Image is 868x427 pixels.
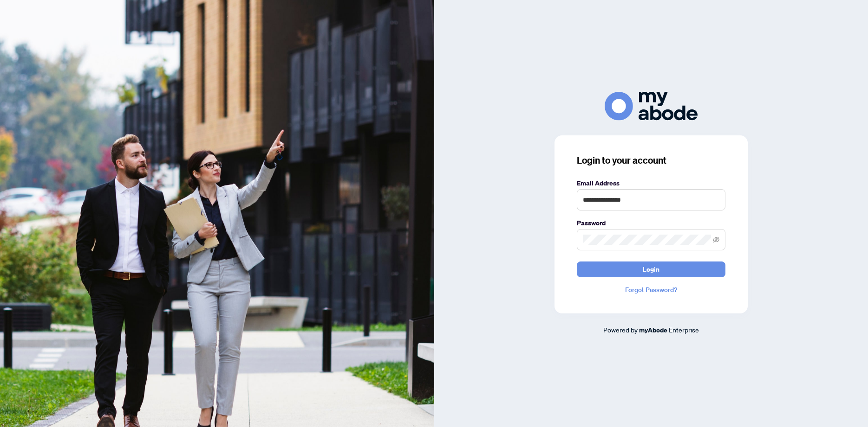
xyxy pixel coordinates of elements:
label: Email Address [577,178,725,188]
span: eye-invisible [713,236,719,243]
img: ma-logo [605,92,698,120]
a: myAbode [639,325,667,335]
span: Enterprise [669,325,699,334]
button: Login [577,261,725,277]
label: Password [577,218,725,228]
span: Login [643,262,659,277]
a: Forgot Password? [577,285,725,295]
span: Powered by [603,325,638,334]
h3: Login to your account [577,154,725,167]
